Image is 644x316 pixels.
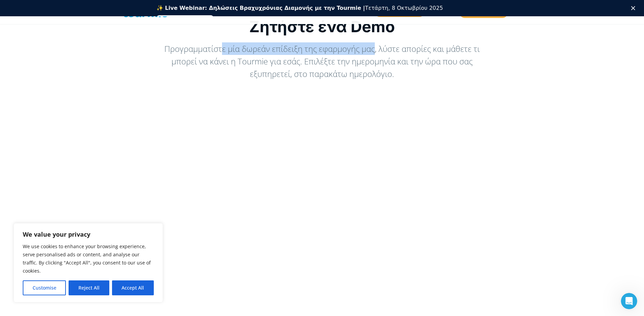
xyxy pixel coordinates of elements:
div: Κλείσιμο [631,6,638,10]
p: We use cookies to enhance your browsing experience, serve personalised ads or content, and analys... [23,242,154,275]
div: Προγραμματίστε μία δωρεάν επίδειξη της εφαρμογής μας, λύστε απορίες και μάθετε τι μπορεί να κάνει... [161,42,483,80]
a: Εγγραφείτε δωρεάν [157,15,214,23]
p: We value your privacy [23,230,154,238]
iframe: Intercom live chat [621,293,637,309]
h1: Ζητήστε ένα Demo [124,17,521,36]
b: ✨ Live Webinar: Δηλώσεις Βραχυχρόνιας Διαμονής με την Tourmie | [157,5,365,11]
div: Τετάρτη, 8 Οκτωβρίου 2025 [157,5,443,12]
button: Customise [23,280,66,295]
button: Accept All [112,280,154,295]
button: Reject All [69,280,109,295]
